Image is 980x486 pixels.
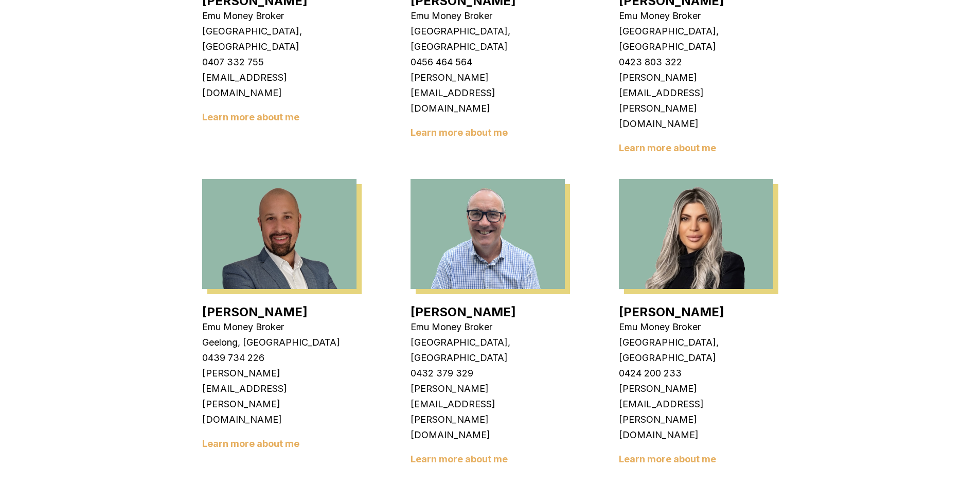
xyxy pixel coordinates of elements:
[619,304,724,319] a: [PERSON_NAME]
[202,112,299,122] a: Learn more about me
[411,127,508,138] a: Learn more about me
[619,55,773,70] p: 0423 803 322
[411,366,565,381] p: 0432 379 329
[411,319,565,335] p: Emu Money Broker
[202,350,357,366] p: 0439 734 226
[411,70,565,116] p: [PERSON_NAME][EMAIL_ADDRESS][DOMAIN_NAME]
[411,179,565,289] img: Adam Howell
[619,142,716,153] a: Learn more about me
[619,381,773,443] p: [PERSON_NAME][EMAIL_ADDRESS][PERSON_NAME][DOMAIN_NAME]
[202,70,357,101] p: [EMAIL_ADDRESS][DOMAIN_NAME]
[202,319,357,335] p: Emu Money Broker
[202,335,357,350] p: Geelong, [GEOGRAPHIC_DATA]
[619,366,773,381] p: 0424 200 233
[619,335,773,366] p: [GEOGRAPHIC_DATA], [GEOGRAPHIC_DATA]
[202,24,357,55] p: [GEOGRAPHIC_DATA], [GEOGRAPHIC_DATA]
[411,335,565,366] p: [GEOGRAPHIC_DATA], [GEOGRAPHIC_DATA]
[411,381,565,443] p: [PERSON_NAME][EMAIL_ADDRESS][PERSON_NAME][DOMAIN_NAME]
[411,304,516,319] a: [PERSON_NAME]
[619,319,773,335] p: Emu Money Broker
[202,55,357,70] p: 0407 332 755
[202,366,357,427] p: [PERSON_NAME][EMAIL_ADDRESS][PERSON_NAME][DOMAIN_NAME]
[619,179,773,289] img: Evette Abdo
[202,8,357,24] p: Emu Money Broker
[411,55,565,70] p: 0456 464 564
[202,179,357,289] img: Brad Hearns
[202,304,308,319] a: [PERSON_NAME]
[619,454,716,464] a: Learn more about me
[619,24,773,55] p: [GEOGRAPHIC_DATA], [GEOGRAPHIC_DATA]
[202,438,299,449] a: Learn more about me
[411,8,565,24] p: Emu Money Broker
[619,8,773,24] p: Emu Money Broker
[411,24,565,55] p: [GEOGRAPHIC_DATA], [GEOGRAPHIC_DATA]
[411,454,508,464] a: Learn more about me
[619,70,773,132] p: [PERSON_NAME][EMAIL_ADDRESS][PERSON_NAME][DOMAIN_NAME]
